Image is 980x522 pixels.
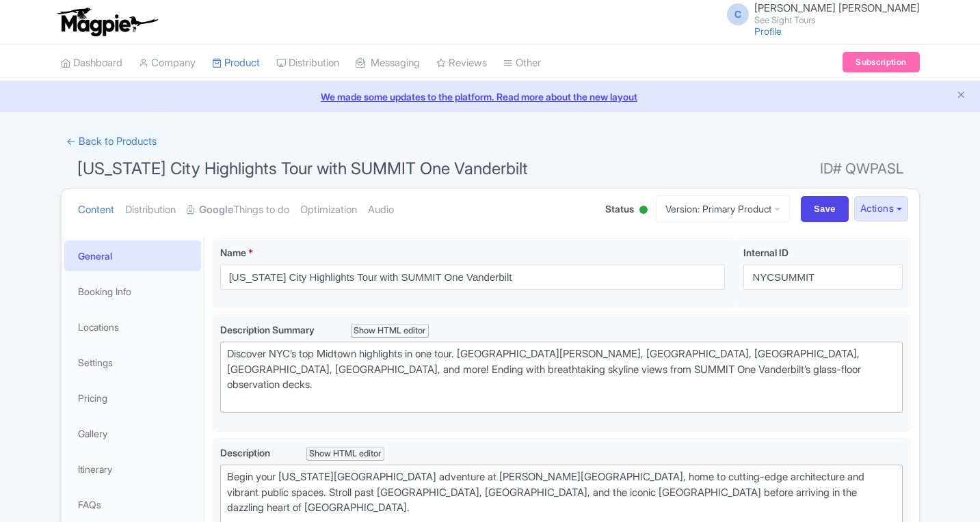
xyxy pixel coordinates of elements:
[754,16,920,25] small: See Sight Tours
[64,454,201,484] a: Itinerary
[300,189,357,232] a: Optimization
[139,44,196,82] a: Company
[719,3,920,25] a: C [PERSON_NAME] [PERSON_NAME] See Sight Tours
[956,88,966,104] button: Close announcement
[356,44,420,82] a: Messaging
[199,202,233,218] strong: Google
[436,44,487,82] a: Reviews
[61,128,162,155] a: ← Back to Products
[820,155,903,182] span: ID# QWPASL
[656,195,790,222] a: Version: Primary Product
[64,347,201,378] a: Settings
[125,189,176,232] a: Distribution
[843,52,919,72] a: Subscription
[637,200,650,221] div: Active
[605,202,634,216] span: Status
[78,189,114,232] a: Content
[8,90,972,104] a: We made some updates to the platform. Read more about the new layout
[64,489,201,520] a: FAQs
[276,44,339,82] a: Distribution
[64,312,201,342] a: Locations
[61,44,122,82] a: Dashboard
[64,383,201,413] a: Pricing
[754,1,920,14] span: [PERSON_NAME] [PERSON_NAME]
[368,189,394,232] a: Audio
[220,247,246,258] span: Name
[727,3,749,25] span: C
[187,189,289,232] a: GoogleThings to do
[64,418,201,449] a: Gallery
[801,196,849,222] input: Save
[306,447,385,461] div: Show HTML editor
[220,447,272,458] span: Description
[854,196,908,221] button: Actions
[64,276,201,307] a: Booking Info
[220,324,317,335] span: Description Summary
[743,247,789,258] span: Internal ID
[351,324,429,338] div: Show HTML editor
[64,241,201,271] a: General
[54,7,160,37] img: logo-ab69f6fb50320c5b225c76a69d11143b.png
[227,346,897,408] div: Discover NYC’s top Midtown highlights in one tour. [GEOGRAPHIC_DATA][PERSON_NAME], [GEOGRAPHIC_DA...
[754,25,782,37] a: Profile
[77,159,528,178] span: [US_STATE] City Highlights Tour with SUMMIT One Vanderbilt
[212,44,260,82] a: Product
[503,44,541,82] a: Other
